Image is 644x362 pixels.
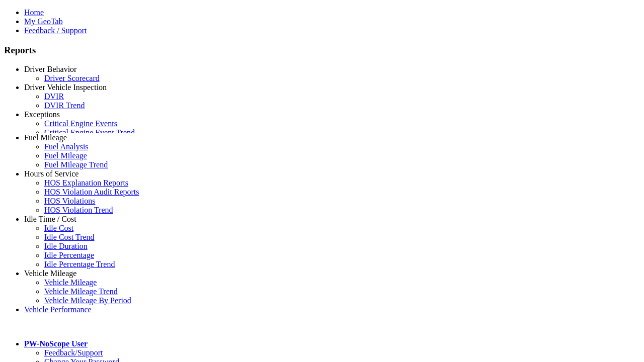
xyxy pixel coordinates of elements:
[24,133,67,142] a: Fuel Mileage
[44,92,64,101] a: DVIR
[44,348,103,357] a: Feedback/Support
[44,260,115,268] a: Idle Percentage Trend
[44,151,87,160] a: Fuel Mileage
[44,160,108,169] a: Fuel Mileage Trend
[24,17,63,26] a: My GeoTab
[44,128,135,137] a: Critical Engine Event Trend
[44,278,97,287] a: Vehicle Mileage
[24,305,92,314] a: Vehicle Performance
[44,178,128,187] a: HOS Explanation Reports
[44,206,113,214] a: HOS Violation Trend
[44,188,139,196] a: HOS Violation Audit Reports
[44,197,95,205] a: HOS Violations
[4,45,640,56] h3: Reports
[24,26,87,35] a: Feedback / Support
[44,233,95,241] a: Idle Cost Trend
[24,215,76,223] a: Idle Time / Cost
[44,287,118,296] a: Vehicle Mileage Trend
[24,110,60,119] a: Exceptions
[24,83,107,92] a: Driver Vehicle Inspection
[44,101,85,110] a: DVIR Trend
[44,242,88,250] a: Idle Duration
[44,119,117,128] a: Critical Engine Events
[24,269,76,278] a: Vehicle Mileage
[24,65,76,73] a: Driver Behavior
[24,169,78,178] a: Hours of Service
[24,8,44,17] a: Home
[44,74,100,82] a: Driver Scorecard
[44,251,94,259] a: Idle Percentage
[44,224,73,232] a: Idle Cost
[44,142,89,151] a: Fuel Analysis
[44,296,131,305] a: Vehicle Mileage By Period
[24,339,88,348] a: PW-NoScope User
